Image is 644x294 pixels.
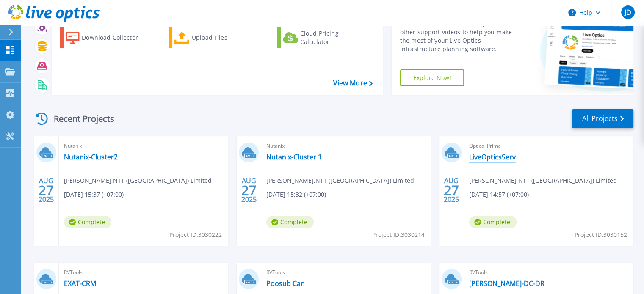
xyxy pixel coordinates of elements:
span: Complete [64,216,111,228]
a: Explore Now! [400,69,464,86]
div: Upload Files [192,29,260,46]
span: JD [624,9,631,16]
span: Project ID: 3030152 [575,230,627,239]
span: [DATE] 15:32 (+07:00) [266,190,326,199]
a: Cloud Pricing Calculator [277,27,371,48]
span: [DATE] 15:37 (+07:00) [64,190,124,199]
span: Nutanix [64,141,223,151]
span: [DATE] 14:57 (+07:00) [469,190,529,199]
span: Project ID: 3030214 [372,230,425,239]
a: All Projects [572,109,633,128]
div: Cloud Pricing Calculator [300,29,368,46]
a: Upload Files [169,27,263,48]
a: Poosub Can [266,279,305,288]
span: RVTools [266,268,426,277]
span: 27 [39,187,54,194]
div: Download Collector [82,29,149,46]
span: 27 [444,187,459,194]
span: Nutanix [266,141,426,151]
span: RVTools [64,268,223,277]
a: LiveOpticsServ [469,153,516,161]
div: Find tutorials, instructional guides and other support videos to help you make the most of your L... [400,19,522,53]
a: Nutanix-Cluster2 [64,153,118,161]
div: AUG 2025 [241,175,257,206]
div: AUG 2025 [38,175,54,206]
a: Nutanix-Cluster 1 [266,153,322,161]
a: EXAT-CRM [64,279,96,288]
span: 27 [241,187,257,194]
span: Optical Prime [469,141,628,151]
span: Complete [469,216,517,228]
div: AUG 2025 [443,175,459,206]
div: Recent Projects [33,108,126,129]
a: Download Collector [60,27,155,48]
span: RVTools [469,268,628,277]
span: [PERSON_NAME] , NTT ([GEOGRAPHIC_DATA]) Limited [469,176,617,185]
a: View More [333,79,372,87]
span: Complete [266,216,314,228]
span: [PERSON_NAME] , NTT ([GEOGRAPHIC_DATA]) Limited [64,176,212,185]
a: [PERSON_NAME]-DC-DR [469,279,544,288]
span: Project ID: 3030222 [169,230,222,239]
span: [PERSON_NAME] , NTT ([GEOGRAPHIC_DATA]) Limited [266,176,414,185]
